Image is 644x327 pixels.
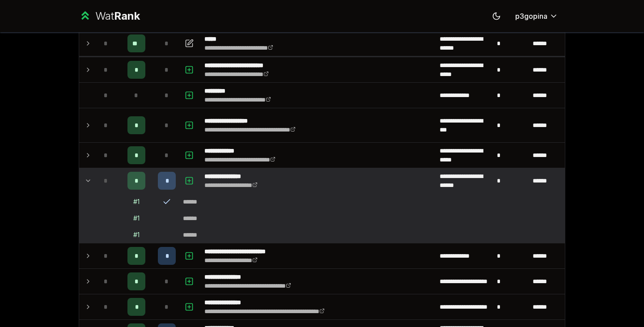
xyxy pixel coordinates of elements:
[508,8,565,24] button: p3gopina
[114,9,140,22] span: Rank
[133,197,140,206] div: # 1
[515,11,547,21] span: p3gopina
[133,230,140,239] div: # 1
[133,214,140,223] div: # 1
[95,9,140,23] div: Wat
[79,9,140,23] a: WatRank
